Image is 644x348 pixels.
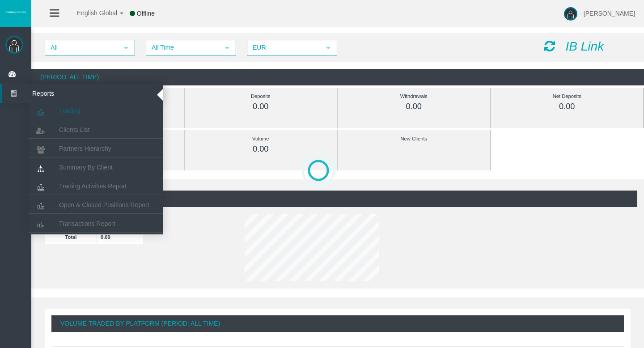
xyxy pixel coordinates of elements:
[97,229,144,244] td: 0.00
[325,44,332,51] span: select
[46,41,118,55] span: All
[29,159,163,175] a: Summary By Client
[2,84,163,103] a: Reports
[59,107,80,115] span: Trading
[29,122,163,138] a: Clients List
[584,10,635,17] span: [PERSON_NAME]
[29,216,163,232] a: Transactions Report
[29,103,163,119] a: Trading
[205,102,317,112] div: 0.00
[358,91,470,102] div: Withdrawals
[205,134,317,144] div: Volume
[59,201,149,208] span: Open & Closed Positions Report
[29,140,163,157] a: Partners Hierarchy
[511,91,623,102] div: Net Deposits
[29,197,163,213] a: Open & Closed Positions Report
[59,126,89,133] span: Clients List
[544,40,555,52] i: Reload Dashboard
[59,164,113,171] span: Summary By Client
[59,220,115,227] span: Transactions Report
[25,84,113,103] span: Reports
[358,134,470,144] div: New Clients
[205,144,317,154] div: 0.00
[566,39,604,53] i: IB Link
[59,182,127,190] span: Trading Activities Report
[123,44,130,51] span: select
[248,41,320,55] span: EUR
[358,102,470,112] div: 0.00
[511,102,623,112] div: 0.00
[31,69,644,85] div: (Period: All Time)
[29,178,163,194] a: Trading Activities Report
[4,10,27,14] img: logo.svg
[147,41,219,55] span: All Time
[45,229,97,244] td: Total
[65,9,117,17] span: English Global
[59,145,111,152] span: Partners Hierarchy
[564,7,577,21] img: user-image
[51,315,624,332] div: Volume Traded By Platform (Period: All Time)
[137,10,155,17] span: Offline
[205,91,317,102] div: Deposits
[224,44,231,51] span: select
